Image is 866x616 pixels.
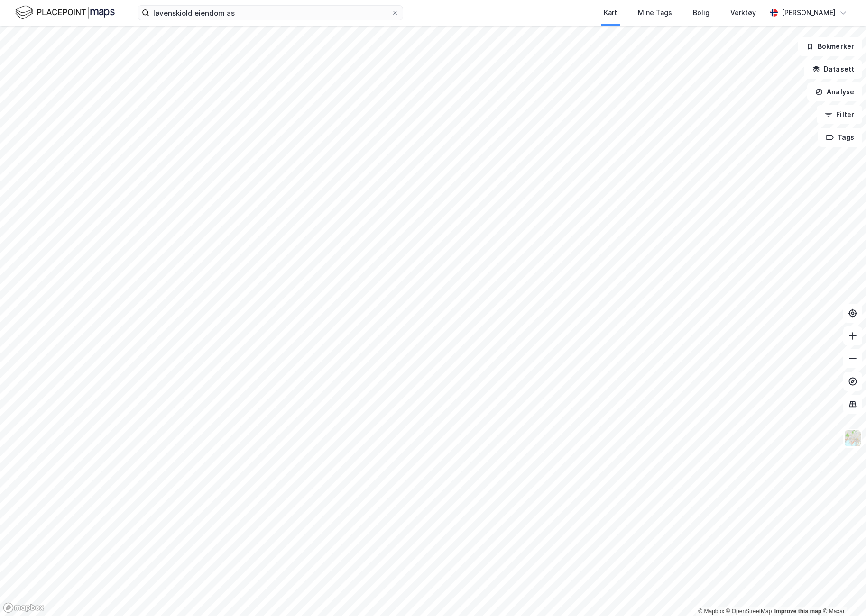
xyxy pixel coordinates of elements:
[819,571,866,616] div: Kontrollprogram for chat
[730,7,756,18] div: Verktøy
[604,7,617,18] div: Kart
[807,82,862,101] button: Analyse
[774,608,821,615] a: Improve this map
[819,571,866,616] iframe: Chat Widget
[726,608,772,615] a: OpenStreetMap
[818,128,862,147] button: Tags
[798,37,862,56] button: Bokmerker
[3,602,45,613] a: Mapbox homepage
[804,60,862,79] button: Datasett
[698,608,724,615] a: Mapbox
[817,105,862,124] button: Filter
[149,6,391,20] input: Søk på adresse, matrikkel, gårdeiere, leietakere eller personer
[15,4,115,21] img: logo.f888ab2527a4732fd821a326f86c7f29.svg
[844,429,862,447] img: Z
[693,7,709,18] div: Bolig
[638,7,672,18] div: Mine Tags
[782,7,836,18] div: [PERSON_NAME]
